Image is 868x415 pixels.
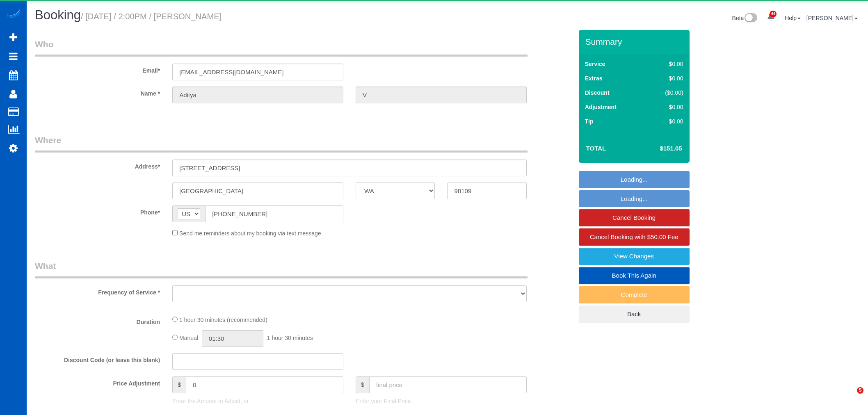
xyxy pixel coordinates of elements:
label: Tip [585,117,594,125]
label: Discount Code (or leave this blank) [29,353,166,364]
span: Booking [35,8,81,22]
legend: Who [35,38,528,57]
strong: Total [586,145,606,152]
a: [PERSON_NAME] [806,15,858,21]
span: Send me reminders about my booking via text message [179,230,321,237]
span: $ [172,376,186,393]
label: Duration [29,315,166,326]
span: 1 hour 30 minutes [267,335,313,341]
a: 44 [763,8,779,26]
input: Last Name* [356,87,527,103]
a: Cancel Booking with $50.00 Fee [579,228,690,246]
a: Cancel Booking [579,209,690,226]
label: Extras [585,74,603,82]
input: Email* [172,64,343,80]
label: Phone* [29,205,166,217]
label: Email* [29,64,166,75]
div: $0.00 [648,103,683,111]
img: New interface [744,13,757,24]
input: Phone* [205,205,343,222]
label: Address* [29,160,166,171]
input: City* [172,182,343,199]
label: Frequency of Service * [29,285,166,296]
a: View Changes [579,248,690,265]
iframe: Intercom live chat [840,387,860,407]
span: 5 [857,387,863,394]
input: Zip Code* [447,182,526,199]
label: Adjustment [585,103,617,111]
label: Price Adjustment [29,376,166,388]
input: First Name* [172,87,343,103]
span: Manual [179,335,198,341]
span: $ [356,376,369,393]
span: 1 hour 30 minutes (recommended) [179,317,267,323]
div: ($0.00) [648,89,683,97]
p: Enter your Final Price [356,397,527,405]
legend: Where [35,134,528,153]
legend: What [35,260,528,278]
h3: Summary [585,37,685,46]
a: Book This Again [579,267,690,284]
div: $0.00 [648,117,683,125]
a: Help [785,15,801,21]
p: Enter the Amount to Adjust, or [172,397,343,405]
input: final price [369,376,527,393]
span: Cancel Booking with $50.00 Fee [590,233,678,240]
div: $0.00 [648,60,683,68]
div: $0.00 [648,74,683,82]
a: Beta [732,15,758,21]
label: Service [585,60,605,68]
label: Name * [29,87,166,98]
label: Discount [585,89,610,97]
small: / [DATE] / 2:00PM / [PERSON_NAME] [81,12,222,21]
h4: $151.05 [635,145,682,152]
a: Back [579,306,690,323]
span: 44 [770,11,777,17]
img: Automaid Logo [5,8,21,20]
